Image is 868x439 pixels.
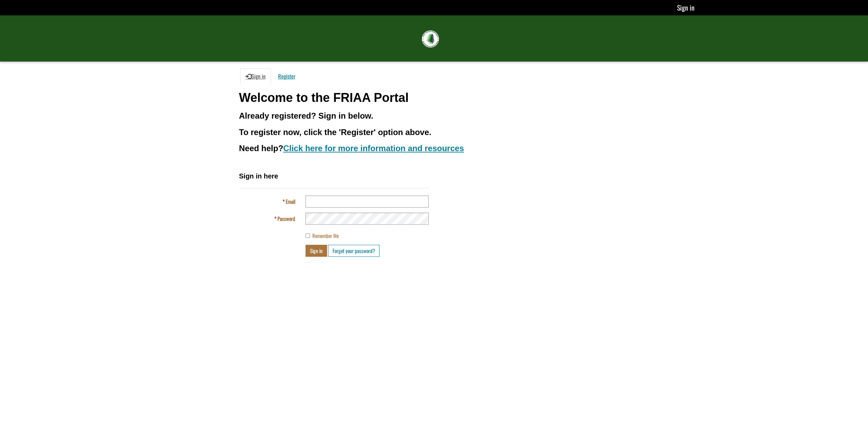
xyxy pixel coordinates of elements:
[286,198,295,205] span: Email
[306,245,327,257] button: Sign in
[239,91,629,105] h1: Welcome to the FRIAA Portal
[240,68,271,84] a: Sign in
[422,30,439,48] img: FRIAA Submissions Portal
[239,144,629,153] h3: Need help?
[277,215,295,222] span: Password
[677,2,695,13] a: Sign in
[283,144,464,153] a: Click here for more information and resources
[273,68,301,84] a: Register
[239,172,278,180] span: Sign in here
[239,111,629,120] h3: Already registered? Sign in below.
[306,234,310,238] input: Remember Me
[312,232,339,239] span: Remember Me
[239,128,629,137] h3: To register now, click the 'Register' option above.
[328,245,379,257] a: Forgot your password?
